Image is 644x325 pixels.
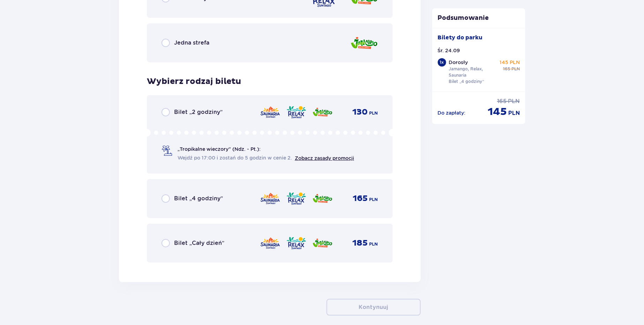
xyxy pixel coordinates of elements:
p: PLN [369,196,378,203]
p: Do zapłaty : [438,109,466,116]
p: 185 [353,238,368,248]
p: Podsumowanie [432,14,526,22]
p: PLN [369,110,378,116]
img: zone logo [312,105,333,119]
img: zone logo [260,105,280,119]
img: zone logo [312,236,333,250]
p: PLN [508,98,520,105]
p: 165 [503,66,510,72]
a: Zobacz zasady promocji [295,155,354,161]
p: Bilet „2 godziny” [174,108,223,116]
img: zone logo [286,191,307,206]
p: Śr. 24.09 [438,47,460,54]
p: Bilet „4 godziny” [449,78,485,85]
img: zone logo [312,191,333,206]
p: Wybierz rodzaj biletu [147,76,241,87]
p: PLN [511,66,520,72]
p: Jamango, Relax, Saunaria [449,66,497,78]
img: zone logo [286,236,307,250]
button: Kontynuuj [327,299,421,316]
img: zone logo [286,105,307,119]
img: zone logo [350,33,378,53]
p: 165 [353,193,368,204]
p: „Tropikalne wieczory" (Ndz. - Pt.): [178,146,261,153]
p: PLN [369,241,378,247]
span: Wejdź po 17:00 i zostań do 5 godzin w cenie 2. [178,154,292,161]
p: Kontynuuj [359,303,388,311]
p: Bilet „Cały dzień” [174,239,224,247]
p: Bilet „4 godziny” [174,195,223,202]
p: 165 [497,98,507,105]
p: Dorosły [449,59,468,66]
img: zone logo [260,236,280,250]
p: Bilety do parku [438,34,483,41]
p: 130 [353,107,368,117]
p: PLN [508,109,520,117]
img: zone logo [260,191,280,206]
p: Jedna strefa [174,39,209,47]
p: 145 PLN [500,59,520,66]
p: 145 [488,105,507,118]
div: 1 x [438,58,446,67]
